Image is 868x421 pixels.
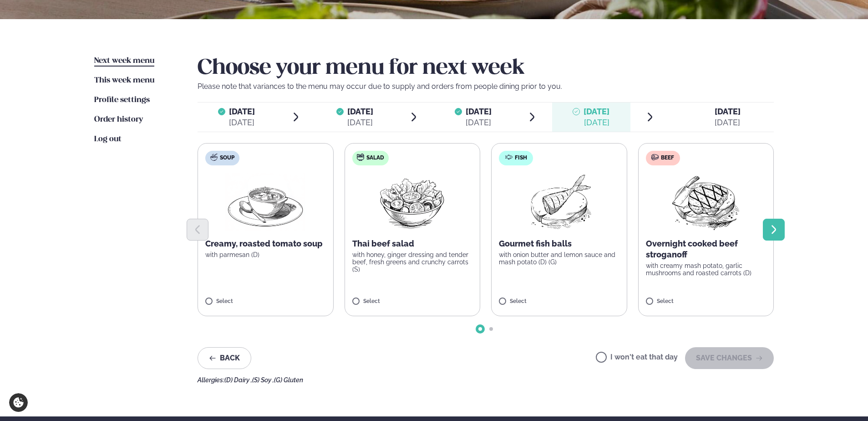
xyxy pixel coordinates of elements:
img: Fish.png [519,173,599,231]
button: SAVE CHANGES [685,347,774,369]
span: (G) Gluten [274,376,303,384]
a: Cookie settings [9,393,28,412]
p: with onion butter and lemon sauce and mash potato (D) (G) [499,251,619,266]
img: salad.svg [357,154,364,161]
p: Creamy, roasted tomato soup [205,238,326,249]
p: Thai beef salad [352,238,473,249]
p: with parmesan (D) [205,251,326,258]
div: Allergies: [198,376,774,384]
span: Log out [94,135,122,143]
span: [DATE] [229,107,255,116]
span: [DATE] [715,107,741,116]
span: Next week menu [94,57,154,65]
div: [DATE] [715,117,741,128]
img: Beef-Meat.png [665,173,746,231]
span: Go to slide 2 [489,327,493,331]
img: Soup.png [225,173,305,231]
div: [DATE] [347,117,373,128]
span: [DATE] [347,107,373,116]
span: (S) Soy , [252,376,274,384]
a: Order history [94,114,143,125]
p: with honey, ginger dressing and tender beef, fresh greens and crunchy carrots (S) [352,251,473,273]
span: [DATE] [584,107,609,116]
img: beef.svg [651,154,659,161]
img: soup.svg [210,154,218,161]
div: [DATE] [584,117,609,128]
div: [DATE] [466,117,492,128]
a: Profile settings [94,95,150,106]
img: fish.svg [505,154,513,161]
a: Next week menu [94,56,154,67]
span: Profile settings [94,96,150,104]
p: Gourmet fish balls [499,238,619,249]
span: This week menu [94,77,154,84]
p: Please note that variances to the menu may occur due to supply and orders from people dining prio... [198,81,774,92]
span: (D) Dairy , [224,376,252,384]
span: Beef [661,154,674,162]
a: Log out [94,134,122,145]
div: [DATE] [229,117,255,128]
span: Order history [94,116,143,123]
img: Salad.png [372,173,452,231]
button: Next slide [763,219,785,241]
h2: Choose your menu for next week [198,56,774,81]
button: Back [198,347,251,369]
span: Go to slide 1 [478,327,482,331]
a: This week menu [94,75,154,86]
span: [DATE] [466,107,492,116]
p: Overnight cooked beef stroganoff [646,238,766,260]
span: Salad [366,154,384,162]
span: Fish [515,154,527,162]
p: with creamy mash potato, garlic mushrooms and roasted carrots (D) [646,262,766,277]
button: Previous slide [187,219,208,241]
span: Soup [220,154,234,162]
